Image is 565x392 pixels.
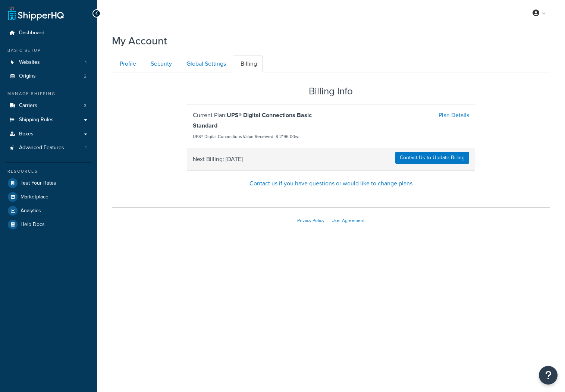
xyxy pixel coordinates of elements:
[19,145,64,151] span: Advanced Features
[539,366,558,385] button: Open Resource Center
[19,30,44,36] span: Dashboard
[6,141,91,155] li: Advanced Features
[193,111,312,130] strong: UPS® Digital Connections Basic Standard
[187,110,331,142] div: Current Plan:
[6,176,91,190] a: Test Your Rates
[21,208,41,214] span: Analytics
[6,113,91,127] a: Shipping Rules
[6,56,91,69] li: Websites
[19,59,40,66] span: Websites
[179,56,232,72] a: Global Settings
[19,73,36,79] span: Origins
[6,190,91,204] a: Marketplace
[233,56,263,72] a: Billing
[6,47,91,54] div: Basic Setup
[21,222,45,228] span: Help Docs
[19,103,37,109] span: Carriers
[6,56,91,69] a: Websites 1
[6,141,91,155] a: Advanced Features 1
[6,204,91,217] a: Analytics
[112,34,167,48] h1: My Account
[395,152,469,164] a: Contact Us to Update Billing
[6,127,91,141] a: Boxes
[85,145,87,151] span: 1
[6,218,91,231] a: Help Docs
[6,99,91,113] li: Carriers
[21,194,48,200] span: Marketplace
[187,86,475,97] h2: Billing Info
[19,117,54,123] span: Shipping Rules
[193,134,300,140] small: UPS® Digital Connections Value Received: $ 2196.00/yr
[439,111,469,119] a: Plan Details
[6,99,91,113] a: Carriers 3
[249,179,412,188] a: Contact us if you have questions or would like to change plans
[84,73,87,79] span: 2
[21,180,56,186] span: Test Your Rates
[6,69,91,83] a: Origins 2
[6,69,91,83] li: Origins
[112,56,142,72] a: Profile
[6,26,91,40] a: Dashboard
[84,103,87,109] span: 3
[6,168,91,175] div: Resources
[19,131,34,137] span: Boxes
[297,217,324,224] a: Privacy Policy
[85,59,87,66] span: 1
[193,154,243,164] span: Next Billing: [DATE]
[143,56,178,72] a: Security
[327,217,329,224] span: |
[332,217,365,224] a: User Agreement
[8,6,64,21] a: ShipperHQ Home
[6,91,91,97] div: Manage Shipping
